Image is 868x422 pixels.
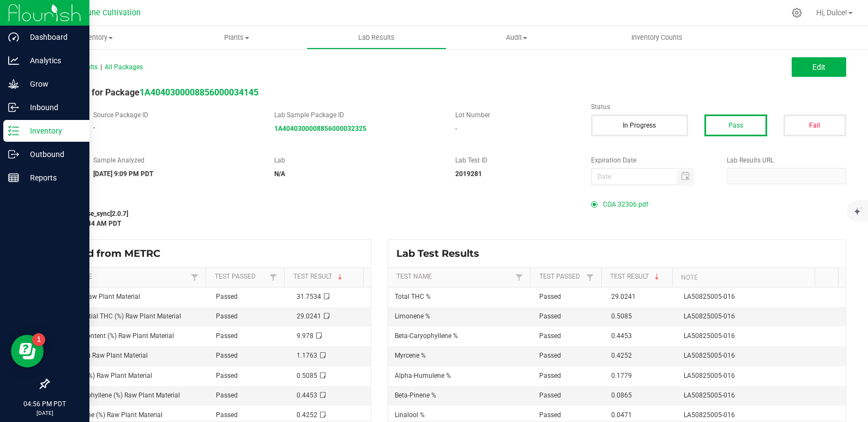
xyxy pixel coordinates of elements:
[306,26,447,49] a: Lab Results
[216,312,238,320] span: Passed
[8,172,19,183] inline-svg: Reports
[215,273,267,281] a: Test PassedSortable
[55,391,180,399] span: Beta-Caryophyllene (%) Raw Plant Material
[274,155,439,165] label: Lab
[8,102,19,113] inline-svg: Inbound
[100,63,102,71] span: |
[297,372,317,379] span: 0.5085
[26,26,166,49] a: Inventory
[611,293,636,300] span: 29.0241
[55,411,162,419] span: Beta-Myrcene (%) Raw Plant Material
[8,125,19,136] inline-svg: Inventory
[583,270,596,284] a: Filter
[57,273,188,281] a: Test NameSortable
[55,352,148,359] span: Δ-9 THC (%) Raw Plant Material
[26,33,166,43] span: Inventory
[395,391,436,399] span: Beta-Pinene %
[684,352,735,359] span: LA50825005-016
[672,268,815,287] th: Note
[297,332,314,340] span: 9.978
[140,87,258,98] a: 1A4040300008856000034145
[611,312,632,320] span: 0.5085
[539,391,561,399] span: Passed
[684,332,735,340] span: LA50825005-016
[297,411,317,419] span: 0.4252
[216,372,238,379] span: Passed
[455,125,457,132] span: -
[539,312,561,320] span: Passed
[611,352,632,359] span: 0.4252
[396,248,487,260] span: Lab Test Results
[32,333,45,346] iframe: Resource center unread badge
[610,273,668,281] a: Test ResultSortable
[539,352,561,359] span: Passed
[395,293,431,300] span: Total THC %
[395,312,430,320] span: Limonene %
[455,110,575,120] label: Lot Number
[395,332,458,340] span: Beta-Caryophyllene %
[336,273,345,281] span: Sortable
[611,411,632,419] span: 0.0471
[395,372,451,379] span: Alpha-Humulene %
[591,114,688,136] button: In Progress
[591,102,846,112] label: Status
[539,411,561,419] span: Passed
[216,411,238,419] span: Passed
[704,114,767,136] button: Pass
[216,332,238,340] span: Passed
[395,411,425,419] span: Linalool %
[297,352,317,359] span: 1.1763
[167,33,306,43] span: Plants
[539,332,561,340] span: Passed
[447,33,586,43] span: Audit
[8,149,19,160] inline-svg: Outbound
[343,33,409,43] span: Lab Results
[267,270,280,284] a: Filter
[93,170,153,178] strong: [DATE] 9:09 PM PDT
[611,391,632,399] span: 0.0865
[513,270,526,284] a: Filter
[727,155,846,165] label: Lab Results URL
[82,8,141,17] span: Dune Cultivation
[812,63,825,71] span: Edit
[93,155,258,165] label: Sample Analyzed
[216,391,238,399] span: Passed
[274,110,439,120] label: Lab Sample Package ID
[455,170,482,178] strong: 2019281
[57,248,168,260] span: Synced from METRC
[790,8,804,18] div: Manage settings
[587,26,727,49] a: Inventory Counts
[19,77,85,91] p: Grow
[539,293,561,300] span: Passed
[19,31,85,44] p: Dashboard
[395,352,426,359] span: Myrcene %
[11,335,44,367] iframe: Resource center
[617,33,697,43] span: Inventory Counts
[293,273,359,281] a: Test ResultSortable
[274,125,366,132] a: 1A4040300008856000032325
[55,332,174,340] span: Moisture Content (%) Raw Plant Material
[455,155,575,165] label: Lab Test ID
[684,372,735,379] span: LA50825005-016
[105,63,143,71] span: All Packages
[55,312,181,320] span: Total Potential THC (%) Raw Plant Material
[591,155,710,165] label: Expiration Date
[93,110,258,120] label: Source Package ID
[447,26,587,49] a: Audit
[539,372,561,379] span: Passed
[166,26,306,49] a: Plants
[93,124,95,131] span: -
[55,372,152,379] span: Limonene (%) Raw Plant Material
[8,79,19,89] inline-svg: Grow
[48,87,258,98] span: Lab Result for Package
[8,55,19,66] inline-svg: Analytics
[684,312,735,320] span: LA50825005-016
[816,8,847,17] span: Hi, Dulce!
[653,273,661,281] span: Sortable
[216,293,238,300] span: Passed
[8,32,19,43] inline-svg: Dashboard
[48,196,575,206] label: Last Modified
